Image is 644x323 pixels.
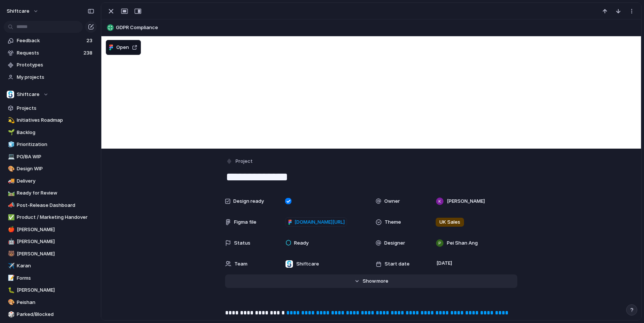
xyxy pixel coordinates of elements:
[17,299,94,306] span: Peishan
[4,200,97,211] a: 📣Post-Release Dashboard
[8,165,13,173] div: 🎨
[4,139,97,150] a: 🧊Prioritization
[4,236,97,247] a: 🤖[PERSON_NAME]
[447,198,485,205] span: [PERSON_NAME]
[17,117,94,124] span: Initiatives Roadmap
[17,214,94,221] span: Product / Marketing Handover
[17,238,94,245] span: [PERSON_NAME]
[3,5,42,17] button: shiftcare
[7,202,14,209] button: 📣
[8,237,13,246] div: 🤖
[224,156,255,167] button: Project
[7,238,14,245] button: 🤖
[4,151,97,162] div: 💻PO/BA WIP
[7,214,14,221] button: ✅
[7,262,14,270] button: ✈️
[4,187,97,199] a: 🛤️Ready for Review
[17,177,94,185] span: Delivery
[285,217,347,227] a: [DOMAIN_NAME][URL]
[363,277,376,285] span: Show
[4,248,97,260] a: 🐻[PERSON_NAME]
[7,250,14,258] button: 🐻
[8,177,13,185] div: 🚚
[4,115,97,126] div: 💫Initiatives Roadmap
[4,59,97,71] a: Prototypes
[4,176,97,187] a: 🚚Delivery
[385,260,410,268] span: Start date
[4,127,97,138] a: 🌱Backlog
[8,116,13,125] div: 💫
[83,49,94,57] span: 238
[4,285,97,296] a: 🐛[PERSON_NAME]
[7,311,14,318] button: 🎲
[7,299,14,306] button: 🎨
[8,152,13,161] div: 💻
[17,274,94,282] span: Forms
[234,239,250,247] span: Status
[4,103,97,114] a: Projects
[8,128,13,137] div: 🌱
[236,158,253,165] span: Project
[7,129,14,136] button: 🌱
[7,141,14,148] button: 🧊
[296,260,319,268] span: Shiftcare
[4,89,97,100] button: Shiftcare
[7,117,14,124] button: 💫
[234,218,256,226] span: Figma file
[17,165,94,173] span: Design WIP
[17,61,94,69] span: Prototypes
[8,274,13,282] div: 📝
[17,311,94,318] span: Parked/Blocked
[233,198,264,205] span: Design ready
[234,260,247,268] span: Team
[7,7,29,15] span: shiftcare
[17,262,94,270] span: Karan
[17,105,94,112] span: Projects
[17,74,94,81] span: My projects
[4,72,97,83] a: My projects
[4,224,97,235] a: 🍎[PERSON_NAME]
[8,286,13,295] div: 🐛
[8,262,13,270] div: ✈️
[4,297,97,308] a: 🎨Peishan
[7,165,14,173] button: 🎨
[106,40,141,55] button: Open
[116,44,129,51] span: Open
[4,212,97,223] a: ✅Product / Marketing Handover
[7,189,14,197] button: 🛤️
[376,277,388,285] span: more
[116,24,638,31] span: GDPR Compliance
[8,213,13,222] div: ✅
[8,298,13,307] div: 🎨
[86,37,94,44] span: 23
[294,218,345,226] span: [DOMAIN_NAME][URL]
[17,91,40,98] span: Shiftcare
[4,35,97,46] a: Feedback23
[7,286,14,294] button: 🐛
[8,310,13,319] div: 🎲
[105,22,638,34] button: GDPR Compliance
[225,274,517,288] button: Showmore
[447,239,478,247] span: Pei Shan Ang
[439,218,460,226] span: UK Sales
[7,274,14,282] button: 📝
[294,239,309,247] span: Ready
[17,49,81,57] span: Requests
[384,239,405,247] span: Designer
[7,177,14,185] button: 🚚
[17,202,94,209] span: Post-Release Dashboard
[4,273,97,284] a: 📝Forms
[435,259,454,268] span: [DATE]
[4,309,97,320] a: 🎲Parked/Blocked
